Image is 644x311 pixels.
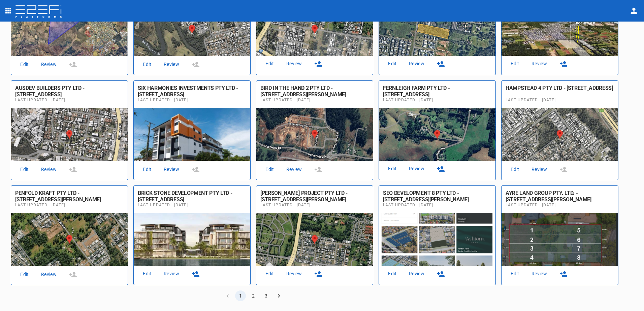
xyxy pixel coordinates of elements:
h6: AUSDEV BUILDERS PTY LTD - 23 Sammells Dr, Chermside [15,85,124,98]
a: Edit [259,59,281,68]
a: Edit [504,59,526,68]
h6: HAMPSTEAD 4 PTY LTD - 15 Aramis Pl, Nudgee [506,85,614,98]
div: BIRD IN THE HAND 2 PTY LTD - [STREET_ADDRESS][PERSON_NAME] [260,85,369,98]
a: Edit [136,60,158,69]
div: FERNLEIGH FARM PTY LTD - [STREET_ADDRESS] [383,85,491,98]
a: Edit [504,165,526,174]
a: Edit [382,164,403,173]
a: Review [406,59,427,68]
span: Last Updated - [DATE] [15,203,124,207]
h6: BRIDGEMAN PROJECT PTY LTD - 11 Desertrose Cres, Bridgeman Downs [260,190,369,203]
div: PENFOLD KRAFT PTY LTD - [STREET_ADDRESS][PERSON_NAME] [15,190,124,203]
div: SIX HARMONIES INVESTMENTS PTY LTD - [STREET_ADDRESS] [138,85,246,98]
a: Review [283,165,305,174]
img: Proposal Image [256,3,373,56]
span: Last Updated - [DATE] [260,98,369,102]
h6: PENFOLD KRAFT PTY LTD - 85 Kraft Rd, Pallara [15,190,124,203]
a: Review [283,59,305,68]
img: Proposal Image [379,108,495,161]
h6: FERNLEIGH FARM PTY LTD - 663 Fernleigh Rd, Brooklet [383,85,491,98]
h6: SIX HARMONIES INVESTMENTS PTY LTD - 3 Grout Street, MacGregor [138,85,246,98]
div: BRICK STONE DEVELOPMENT PTY LTD - [STREET_ADDRESS] [138,190,246,203]
img: Proposal Image [134,213,250,266]
button: Go to page 3 [261,290,271,301]
h6: SEQ DEVELOPMENT 8 PTY LTD - 103 Elizabeth St, Toowong [383,190,491,203]
a: Edit [504,269,526,278]
div: AUSDEV BUILDERS PTY LTD - [STREET_ADDRESS] [15,85,124,98]
div: [PERSON_NAME] PROJECT PTY LTD - [STREET_ADDRESS][PERSON_NAME][PERSON_NAME] [260,190,369,209]
span: Last Updated - [DATE] [260,203,369,207]
nav: pagination navigation [221,290,285,301]
a: Edit [14,165,35,174]
a: Review [528,59,550,68]
img: Proposal Image [134,3,250,56]
a: Review [38,270,60,279]
a: Review [283,269,305,278]
a: Edit [382,269,403,278]
div: AYRE LAND GROUP PTY. LTD. - [STREET_ADDRESS][PERSON_NAME][PERSON_NAME] [506,190,614,209]
h6: AYRE LAND GROUP PTY. LTD. - 17 Sturgeon St, Ormiston [506,190,614,203]
h6: BRICK STONE DEVELOPMENT PTY LTD - 580 Nerang Broadbeach Rd, Carrara [138,190,246,203]
a: Edit [259,269,281,278]
img: Proposal Image [379,3,495,56]
img: Proposal Image [502,108,618,161]
a: Review [161,60,182,69]
h6: BIRD IN THE HAND 2 PTY LTD - 344 John Oxley Dr, Thrumster [260,85,369,98]
a: Review [406,269,427,278]
a: Review [161,269,182,278]
a: Edit [382,59,403,68]
img: Proposal Image [502,213,618,266]
a: Review [406,164,427,173]
button: Go to next page [273,290,284,301]
a: Edit [14,60,35,69]
img: Proposal Image [11,108,128,161]
img: Proposal Image [256,213,373,266]
button: page 1 [235,290,246,301]
a: Edit [14,270,35,279]
span: Last Updated - [DATE] [138,203,246,207]
a: Review [38,60,60,69]
a: Review [161,165,182,174]
a: Edit [136,165,158,174]
a: Review [38,165,60,174]
img: Proposal Image [134,108,250,161]
a: Edit [259,165,281,174]
img: Proposal Image [502,3,618,56]
span: Last Updated - [DATE] [506,203,614,207]
span: Last Updated - [DATE] [506,98,614,102]
a: Review [528,165,550,174]
img: Proposal Image [11,213,128,266]
button: Go to page 2 [248,290,259,301]
span: Last Updated - [DATE] [383,203,491,207]
div: SEQ DEVELOPMENT 8 PTY LTD - [STREET_ADDRESS][PERSON_NAME] [383,190,491,203]
span: Last Updated - [DATE] [383,98,491,102]
a: Review [528,269,550,278]
span: Last Updated - [DATE] [138,98,246,102]
span: Last Updated - [DATE] [15,98,124,102]
img: Proposal Image [256,108,373,161]
a: Edit [136,269,158,278]
div: HAMPSTEAD 4 PTY LTD - [STREET_ADDRESS] [506,85,614,91]
img: Proposal Image [11,3,128,56]
img: Proposal Image [379,213,495,266]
